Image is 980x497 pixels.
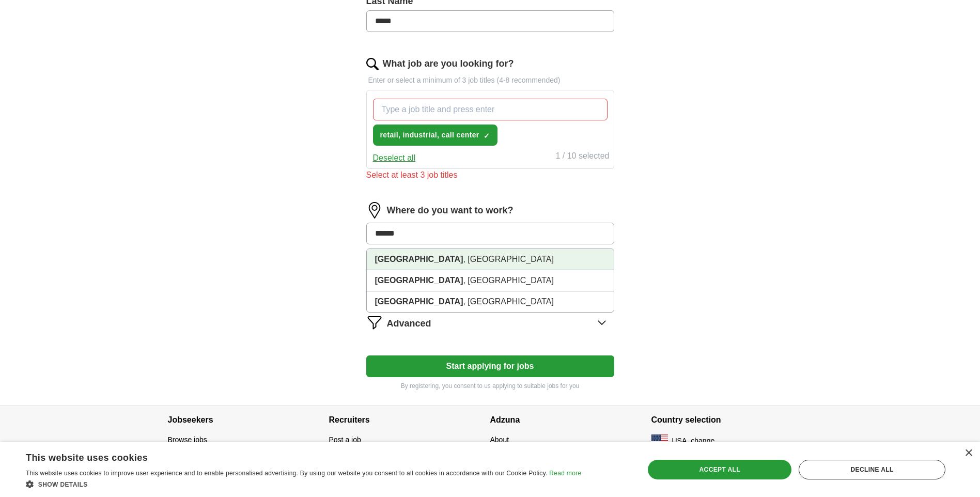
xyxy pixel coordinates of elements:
a: Read more, opens a new window [549,470,581,477]
p: Enter or select a minimum of 3 job titles (4-8 recommended) [366,75,614,86]
strong: [GEOGRAPHIC_DATA] [375,255,463,263]
a: About [490,436,509,444]
img: search.png [366,58,379,70]
li: , [GEOGRAPHIC_DATA] [367,270,614,291]
button: Start applying for jobs [366,355,614,377]
div: Close [965,449,972,457]
h4: Country selection [651,406,813,434]
span: This website uses cookies to improve user experience and to enable personalised advertising. By u... [26,470,548,477]
label: Where do you want to work? [387,204,514,218]
label: What job are you looking for? [383,57,514,71]
div: This website uses cookies [26,448,555,464]
div: Select at least 3 job titles [366,169,614,181]
p: By registering, you consent to us applying to suitable jobs for you [366,381,614,391]
button: retail, industrial, call center✓ [373,125,497,146]
button: change [691,436,714,446]
span: Advanced [387,317,431,331]
img: US flag [651,434,668,447]
li: , [GEOGRAPHIC_DATA] [367,249,614,270]
div: 1 / 10 selected [555,150,609,164]
strong: [GEOGRAPHIC_DATA] [375,297,463,306]
strong: [GEOGRAPHIC_DATA] [375,276,463,285]
span: retail, industrial, call center [380,130,479,141]
a: Post a job [329,436,361,444]
img: location.png [366,202,383,219]
input: Type a job title and press enter [373,99,608,120]
div: Decline all [799,460,945,479]
span: Show details [38,481,88,488]
span: USA [672,436,687,446]
div: Show details [26,479,581,489]
img: filter [366,314,383,331]
a: Browse jobs [168,436,207,444]
span: ✓ [484,132,490,140]
div: Accept all [648,460,791,479]
li: , [GEOGRAPHIC_DATA] [367,291,614,312]
button: Deselect all [373,152,416,164]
